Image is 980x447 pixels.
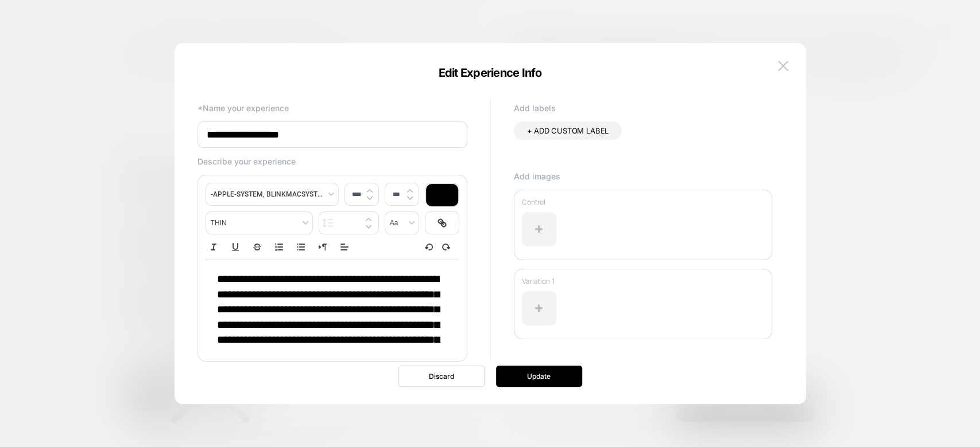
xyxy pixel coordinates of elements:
[522,277,764,285] p: Variation 1
[9,338,46,375] iframe: Button to launch messaging window
[206,183,338,205] span: font
[385,212,419,234] span: transform
[206,240,222,254] button: Italic
[514,171,772,181] p: Add images
[227,240,243,254] button: Underline
[407,189,413,193] img: up
[206,212,312,234] span: fontWeight
[527,126,609,135] span: + ADD CUSTOM LABEL
[366,217,371,222] img: up
[315,240,331,254] button: Right to Left
[496,366,582,387] button: Update
[398,366,485,387] button: Discard
[514,103,772,113] p: Add labels
[293,240,309,254] button: Bullet list
[197,156,467,166] p: Describe your experience
[778,61,788,70] img: close
[366,225,371,229] img: down
[322,218,333,228] img: line height
[367,196,373,201] img: down
[249,240,265,254] button: Strike
[407,196,413,201] img: down
[522,198,764,206] p: Control
[336,240,353,254] span: Align
[271,240,287,254] button: Ordered list
[367,189,373,193] img: up
[197,103,467,113] p: *Name your experience
[135,3,224,11] span: Free UK Shipping over £40
[439,66,542,80] span: Edit Experience Info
